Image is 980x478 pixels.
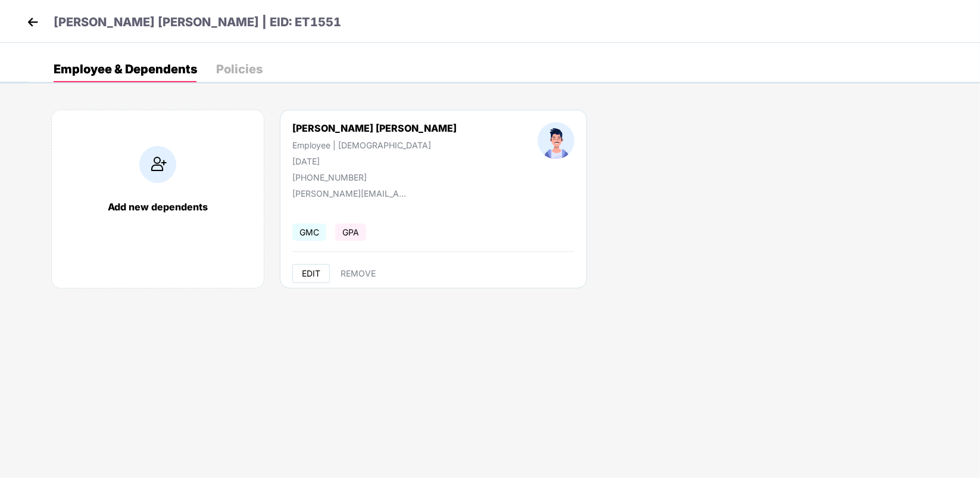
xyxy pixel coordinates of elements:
img: profileImage [538,122,575,159]
button: EDIT [292,264,330,283]
img: back [24,13,42,31]
span: EDIT [302,269,320,278]
img: addIcon [139,146,176,183]
div: [PERSON_NAME][EMAIL_ADDRESS][DOMAIN_NAME] [292,188,411,198]
button: REMOVE [331,264,385,283]
span: REMOVE [341,269,376,278]
p: [PERSON_NAME] [PERSON_NAME] | EID: ET1551 [54,13,341,32]
span: GPA [335,224,366,241]
div: [DATE] [292,156,457,166]
div: [PERSON_NAME] [PERSON_NAME] [292,122,457,134]
div: Employee | [DEMOGRAPHIC_DATA] [292,140,457,150]
div: [PHONE_NUMBER] [292,172,457,182]
span: GMC [292,224,326,241]
div: Policies [216,63,263,75]
div: Employee & Dependents [54,63,197,75]
div: Add new dependents [64,201,252,213]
